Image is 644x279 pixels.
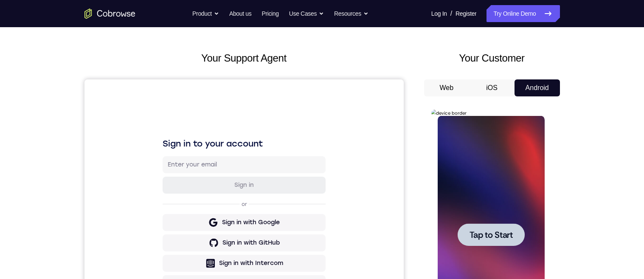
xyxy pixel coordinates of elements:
[78,135,241,152] button: Sign in with Google
[135,180,199,188] div: Sign in with Intercom
[289,5,324,22] button: Use Cases
[155,121,164,128] p: or
[138,139,195,147] div: Sign in with Google
[229,5,251,22] a: About us
[78,155,241,172] button: Sign in with GitHub
[84,51,404,66] h2: Your Support Agent
[78,220,241,226] p: Don't have an account?
[487,5,560,22] a: Try Online Demo
[334,5,368,22] button: Resources
[26,114,93,136] button: Tap to Start
[78,196,241,213] button: Sign in with Zendesk
[515,79,560,96] button: Android
[262,5,278,22] a: Pricing
[469,79,515,96] button: iOS
[78,175,241,192] button: Sign in with Intercom
[450,8,452,19] span: /
[135,200,198,209] div: Sign in with Zendesk
[143,220,204,226] a: Create a new account
[192,5,219,22] button: Product
[424,51,560,66] h2: Your Customer
[84,8,135,19] a: Go to the home page
[431,5,447,22] a: Log In
[424,79,470,96] button: Web
[138,159,195,168] div: Sign in with GitHub
[456,5,476,22] a: Register
[38,121,82,130] span: Tap to Start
